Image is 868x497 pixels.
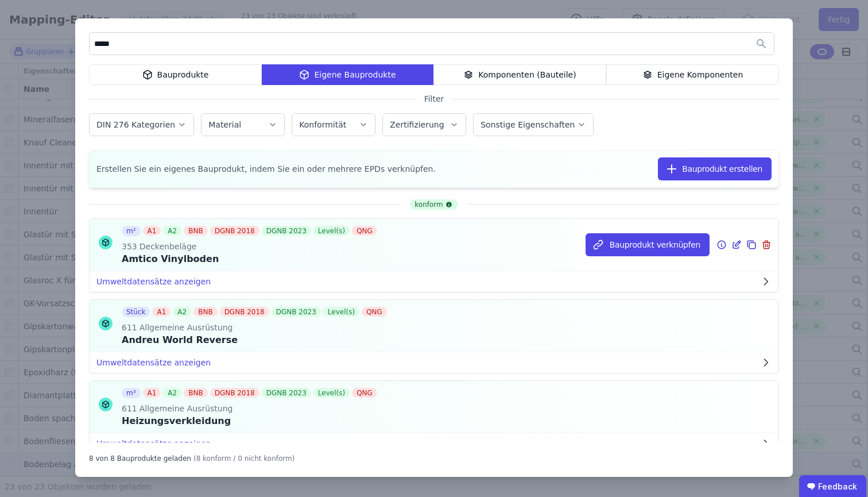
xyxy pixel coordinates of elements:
[137,403,233,414] span: Allgemeine Ausrüstung
[323,307,359,317] div: Level(s)
[352,226,377,236] div: QNG
[262,388,311,398] div: DGNB 2023
[90,433,778,454] button: Umweltdatensätze anzeigen
[433,64,606,85] div: Komponenten (Bauteile)
[173,307,191,317] div: A2
[163,226,181,236] div: A2
[89,449,191,463] div: 8 von 8 Bauprodukte geladen
[262,226,311,236] div: DGNB 2023
[122,388,141,398] div: m³
[606,64,779,85] div: Eigene Komponenten
[122,252,379,266] div: Amtico Vinylboden
[313,226,350,236] div: Level(s)
[417,93,451,105] span: Filter
[143,388,161,398] div: A1
[143,226,161,236] div: A1
[272,307,321,317] div: DGNB 2023
[410,199,458,210] div: konform
[122,322,137,333] span: 611
[210,388,259,398] div: DGNB 2018
[390,120,446,129] label: Zertifizierung
[152,307,170,317] div: A1
[658,157,772,180] button: Bauprodukt erstellen
[122,403,137,414] span: 611
[201,114,284,136] button: Material
[193,449,295,463] div: (8 konform / 0 nicht konform)
[480,120,577,129] label: Sonstige Eigenschaften
[90,271,778,292] button: Umweltdatensätze anzeigen
[313,388,350,398] div: Level(s)
[137,241,197,252] span: Deckenbeläge
[474,114,593,136] button: Sonstige Eigenschaften
[90,352,778,373] button: Umweltdatensätze anzeigen
[299,120,348,129] label: Konformität
[122,307,150,317] div: Stück
[352,388,377,398] div: QNG
[383,114,466,136] button: Zertifizierung
[184,226,207,236] div: BNB
[220,307,269,317] div: DGNB 2018
[292,114,375,136] button: Konformität
[90,114,193,136] button: DIN 276 Kategorien
[122,226,141,236] div: m²
[122,241,137,252] span: 353
[96,163,436,175] span: Erstellen Sie ein eigenes Bauprodukt, indem Sie ein oder mehrere EPDs verknüpfen.
[208,120,243,129] label: Material
[362,307,387,317] div: QNG
[184,388,207,398] div: BNB
[122,414,379,428] div: Heizungsverkleidung
[210,226,259,236] div: DGNB 2018
[586,233,710,256] button: Bauprodukt verknüpfen
[262,64,433,85] div: Eigene Bauprodukte
[193,307,217,317] div: BNB
[163,388,181,398] div: A2
[137,322,233,333] span: Allgemeine Ausrüstung
[96,120,177,129] label: DIN 276 Kategorien
[122,333,389,347] div: Andreu World Reverse
[89,64,262,85] div: Bauprodukte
